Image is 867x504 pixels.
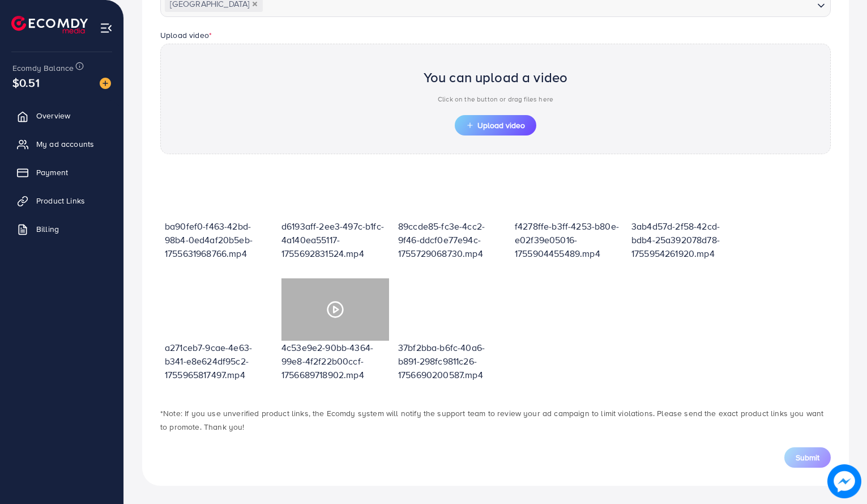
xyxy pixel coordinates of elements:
[11,16,88,33] img: logo
[466,121,525,129] span: Upload video
[160,406,831,434] p: *Note: If you use unverified product links, the Ecomdy system will notify the support team to rev...
[398,219,506,260] p: 89ccde85-fc3e-4cc2-9f46-ddcf0e77e94c-1755729068730.mp4
[165,341,272,382] p: a271ceb7-9cae-4e63-b341-e8e624df95c2-1755965817497.mp4
[8,189,115,212] a: Product Links
[160,29,212,41] label: Upload video
[36,110,70,121] span: Overview
[8,161,115,184] a: Payment
[8,104,115,127] a: Overview
[796,452,819,463] span: Submit
[424,92,568,106] p: Click on the button or drag files here
[398,341,506,382] p: 37bf2bba-b6fc-40a6-b891-298fc9811c26-1756690200587.mp4
[631,219,739,260] p: 3ab4d57d-2f58-42cd-bdb4-25a392078d78-1755954261920.mp4
[424,69,568,86] h2: You can upload a video
[12,74,40,91] span: $0.51
[36,223,59,235] span: Billing
[281,219,389,260] p: d6193aff-2ee3-497c-b1fc-4a140ea55117-1755692831524.mp4
[100,22,113,35] img: menu
[281,341,389,382] p: 4c53e9e2-90bb-4364-99e8-4f2f22b00ccf-1756689718902.mp4
[36,167,68,178] span: Payment
[455,115,536,135] button: Upload video
[784,447,831,468] button: Submit
[36,138,94,150] span: My ad accounts
[8,218,115,240] a: Billing
[515,219,622,260] p: f4278ffe-b3ff-4253-b80e-e02f39e05016-1755904455489.mp4
[100,78,111,89] img: image
[12,62,74,74] span: Ecomdy Balance
[165,219,272,260] p: ba90fef0-f463-42bd-98b4-0ed4af20b5eb-1755631968766.mp4
[827,464,861,498] img: image
[36,195,85,206] span: Product Links
[8,133,115,155] a: My ad accounts
[252,1,258,7] button: Deselect Pakistan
